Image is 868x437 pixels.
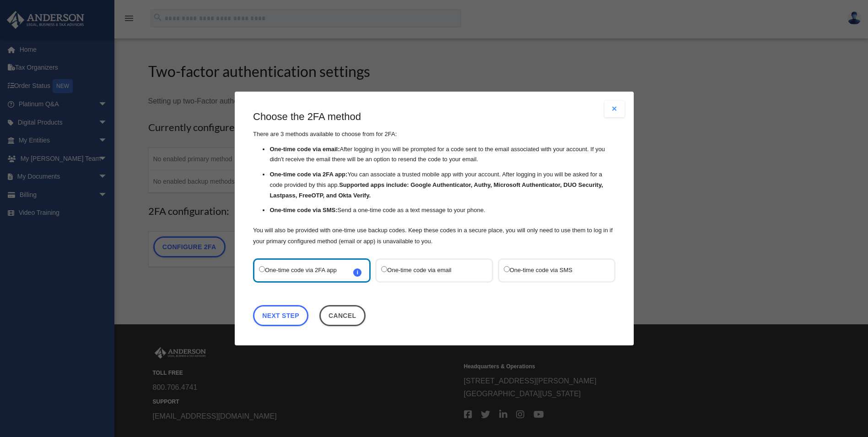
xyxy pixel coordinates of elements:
h3: Choose the 2FA method [253,110,615,124]
a: Next Step [253,305,308,326]
label: One-time code via email [381,264,478,277]
label: One-time code via SMS [503,264,600,277]
strong: One-time code via 2FA app: [270,171,347,178]
strong: Supported apps include: Google Authenticator, Authy, Microsoft Authenticator, DUO Security, Lastp... [270,181,603,199]
span: i [353,268,361,277]
label: One-time code via 2FA app [259,264,356,277]
p: You will also be provided with one-time use backup codes. Keep these codes in a secure place, you... [253,225,615,247]
li: Send a one-time code as a text message to your phone. [270,206,615,216]
input: One-time code via SMS [503,266,509,272]
strong: One-time code via SMS: [270,207,337,214]
strong: One-time code via email: [270,146,340,153]
button: Close modal [604,101,625,117]
li: After logging in you will be prompted for a code sent to the email associated with your account. ... [270,144,615,165]
input: One-time code via email [381,266,387,272]
li: You can associate a trusted mobile app with your account. After logging in you will be asked for ... [270,169,615,201]
input: One-time code via 2FA appi [259,266,265,272]
button: Close this dialog window [319,305,365,326]
div: There are 3 methods available to choose from for 2FA: [253,110,615,247]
